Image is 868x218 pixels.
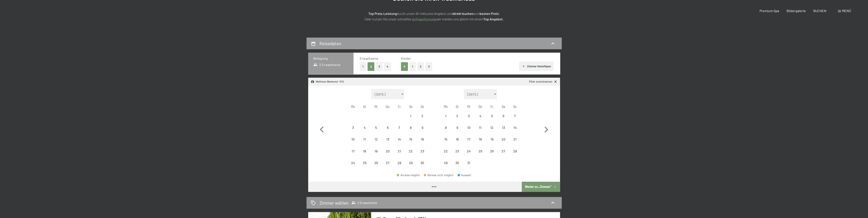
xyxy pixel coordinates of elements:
[519,62,554,71] button: Zimmer hinzufügen
[382,145,393,157] div: Thu Nov 20 2025
[522,182,560,192] button: Weiter zu „Zimmer“
[759,9,779,13] span: Premium Spa
[529,80,557,84] a: Filter zurücksetzen
[405,149,416,160] div: 22
[368,62,375,71] button: 2
[405,145,416,157] div: Sat Nov 22 2025
[405,110,416,122] div: Sat Nov 01 2025
[440,110,451,122] div: Anreise nicht möglich
[376,62,383,71] button: 3
[486,114,497,125] div: 5
[313,62,341,67] span: 2 Erwachsene
[787,9,806,13] span: Bildergalerie
[370,122,382,133] div: Anreise nicht möglich
[397,174,420,177] div: Anreise möglich
[394,126,405,136] div: 7
[452,114,463,125] div: 2
[540,89,552,169] button: Nächster Monat
[813,9,826,13] a: BUCHEN
[412,17,437,21] a: Anfrageformular
[347,122,359,133] div: Mon Nov 03 2025
[424,174,454,177] div: Abreise nicht möglich
[359,138,370,148] div: 11
[452,134,463,145] div: Anreise nicht möglich
[452,110,463,122] div: Tue Dec 02 2025
[371,126,381,136] div: 5
[382,149,393,160] div: 20
[486,126,497,136] div: 12
[359,122,370,133] div: Tue Nov 04 2025
[440,110,451,122] div: Mon Dec 01 2025
[452,110,463,122] div: Anreise nicht möglich
[475,134,486,145] div: Anreise nicht möglich
[440,122,451,133] div: Mon Dec 08 2025
[498,110,509,122] div: Anreise nicht möglich
[440,134,451,145] div: Mon Dec 15 2025
[498,145,509,157] div: Sat Dec 27 2025
[498,134,509,145] div: Sat Dec 20 2025
[347,122,359,133] div: Anreise nicht möglich
[359,161,370,172] div: 25
[393,122,405,133] div: Anreise nicht möglich
[375,104,378,108] abbr: Mittwoch
[405,122,416,133] div: Sat Nov 08 2025
[393,134,405,145] div: Anreise nicht möglich
[359,145,370,157] div: Tue Nov 18 2025
[393,134,405,145] div: Fri Nov 14 2025
[401,62,408,71] button: 0
[452,145,463,157] div: Tue Dec 23 2025
[417,138,428,148] div: 16
[371,138,381,148] div: 12
[463,145,475,157] div: Anreise nicht möglich
[440,149,451,160] div: 22
[475,122,486,133] div: Anreise nicht möglich
[370,157,382,169] div: Anreise nicht möglich
[452,126,463,136] div: 9
[498,122,509,133] div: Sat Dec 13 2025
[510,126,520,136] div: 14
[347,145,359,157] div: Mon Nov 17 2025
[425,62,432,71] button: 3
[452,122,463,133] div: Tue Dec 09 2025
[417,62,424,71] button: 2
[502,104,505,108] abbr: Samstag
[486,149,497,160] div: 26
[359,122,370,133] div: Anreise nicht möglich
[463,134,475,145] div: Anreise nicht möglich
[416,122,428,133] div: Sun Nov 09 2025
[405,145,416,157] div: Anreise nicht möglich
[347,157,359,169] div: Anreise nicht möglich
[475,114,486,125] div: 4
[486,110,497,122] div: Fri Dec 05 2025
[370,157,382,169] div: Wed Nov 26 2025
[371,149,381,160] div: 19
[394,149,405,160] div: 21
[509,134,521,145] div: Sun Dec 21 2025
[359,157,370,169] div: Anreise nicht möglich
[463,145,475,157] div: Wed Dec 24 2025
[409,62,416,71] button: 1
[319,200,349,206] h2: Zimmer wählen
[452,149,463,160] div: 23
[416,157,428,169] div: Anreise nicht möglich
[479,104,482,108] abbr: Donnerstag
[359,149,370,160] div: 18
[416,145,428,157] div: Sun Nov 23 2025
[382,122,393,133] div: Anreise nicht möglich
[405,157,416,169] div: Anreise nicht möglich
[382,126,393,136] div: 6
[394,161,405,172] div: 28
[463,138,474,148] div: 17
[510,149,520,160] div: 28
[440,157,451,169] div: Mon Dec 29 2025
[486,122,497,133] div: Anreise nicht möglich
[480,11,499,15] strong: besten Preis
[475,145,486,157] div: Thu Dec 25 2025
[393,145,405,157] div: Anreise nicht möglich
[416,110,428,122] div: Anreise nicht möglich
[409,104,412,108] abbr: Samstag
[440,122,451,133] div: Anreise nicht möglich
[382,161,393,172] div: 27
[498,110,509,122] div: Sat Dec 06 2025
